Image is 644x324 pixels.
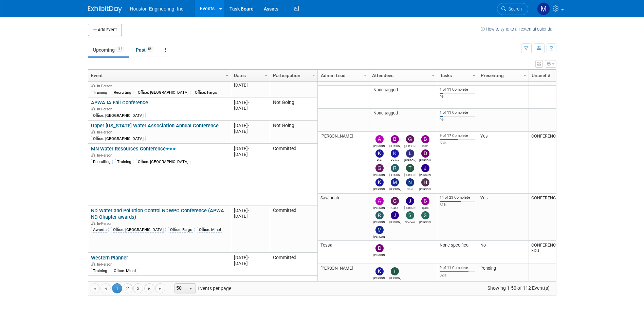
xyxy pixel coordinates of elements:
div: Sarah Sesselman [419,219,431,224]
a: Participation [273,70,313,81]
div: Sherwin Wanner [404,219,416,224]
div: [DATE] [234,260,267,266]
div: [DATE] [234,146,267,151]
span: 112 [115,47,124,52]
a: Go to the previous page [100,283,111,293]
img: In-Person Event [91,107,95,110]
a: Upper [US_STATE] Water Association Annual Conference [91,123,219,129]
div: 9 of 17 Complete [440,133,475,138]
img: In-Person Event [91,130,95,133]
td: Committed [270,74,317,97]
div: [DATE] [234,213,267,219]
div: Drew Kessler [419,158,431,162]
img: Sherwin Wanner [406,211,414,219]
a: Admin Lead [321,70,365,81]
div: 53% [440,141,475,146]
td: CONFERENCE-0023 [529,194,579,241]
img: Joe Reiter [406,197,414,205]
a: Past55 [131,43,159,56]
div: Office: Minot [197,227,223,232]
a: Unanet # (if applicable) [532,70,575,81]
div: Bret Zimmerman [389,143,401,148]
span: In-Person [97,153,114,158]
img: Donna Bye [375,244,384,252]
div: Recruiting [112,90,133,95]
span: Showing 1-50 of 112 Event(s) [481,283,556,293]
div: [DATE] [234,151,267,157]
a: Column Settings [262,70,270,80]
div: Kyle Werning [373,275,385,280]
img: Josh Hengel [391,211,399,219]
td: Committed [270,276,317,299]
img: Rachel Olm [391,164,399,172]
a: Search [497,3,528,15]
div: Kate MacDonald [373,186,385,191]
img: Bjorn Berg [421,197,429,205]
a: MN Water Resources Conference [91,146,176,152]
div: Training [115,159,133,164]
td: Tessa [318,241,369,264]
img: Kate MacDonald [375,178,384,186]
img: Belle Reeve [421,135,429,143]
button: Add Event [88,24,122,36]
div: Rusten Roteliuk [373,219,385,224]
td: [PERSON_NAME] [318,132,369,194]
img: In-Person Event [91,262,95,266]
span: 50 [175,284,186,293]
div: Josh Hengel [389,219,401,224]
div: Griffin McComas [404,143,416,148]
div: 61% [440,203,475,208]
a: Go to the next page [144,283,154,293]
div: None tagged [372,110,434,116]
div: Michael Love [373,234,385,238]
div: Office: Minot [112,268,138,273]
span: - [248,100,249,105]
a: How to sync to an external calendar... [481,26,556,32]
div: 9% [440,95,475,100]
a: Column Settings [470,70,478,80]
a: ND Water and Pollution Control NDWPC Conference (APWA ND Chapter awards) [91,208,224,220]
a: Column Settings [429,70,437,80]
a: Column Settings [223,70,231,80]
td: Committed [270,253,317,276]
div: 14 of 23 Complete [440,195,475,200]
div: None specified [440,242,475,248]
img: Haley Plessel [421,178,429,186]
div: Office: [GEOGRAPHIC_DATA] [136,159,190,164]
img: In-Person Event [91,221,95,225]
a: Column Settings [362,70,369,80]
td: Pending [478,264,529,287]
a: 3 [133,283,143,293]
div: Thomas Eskro [389,275,401,280]
img: Kyle Werning [375,267,384,275]
span: Go to the last page [158,286,163,291]
span: select [188,286,194,291]
img: ExhibitDay [88,6,122,13]
span: Column Settings [471,73,477,78]
div: Haley Plessel [419,186,431,191]
span: In-Person [97,107,114,111]
a: Western Planner [91,255,128,261]
span: Search [506,6,522,12]
div: 1 of 11 Complete [440,110,475,115]
span: Column Settings [263,73,269,78]
div: Rachel Olm [389,172,401,177]
div: 82% [440,273,475,278]
span: - [248,255,249,260]
img: Greg Bowles [375,164,384,172]
div: 9% [440,118,475,123]
a: Go to the first page [90,283,100,293]
span: Column Settings [363,73,368,78]
span: In-Person [97,130,114,134]
span: Column Settings [311,73,316,78]
img: Matteo Bellazzini [391,178,399,186]
div: Kiah Sagami [373,158,385,162]
img: In-Person Event [91,153,95,157]
td: Not Going [270,97,317,121]
div: Alan Kemmet [373,205,385,210]
div: Office: [GEOGRAPHIC_DATA] [91,136,146,141]
td: Yes [478,132,529,194]
div: Training [91,90,109,95]
div: Josephine Khan [419,172,431,177]
td: Savannah [318,194,369,241]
